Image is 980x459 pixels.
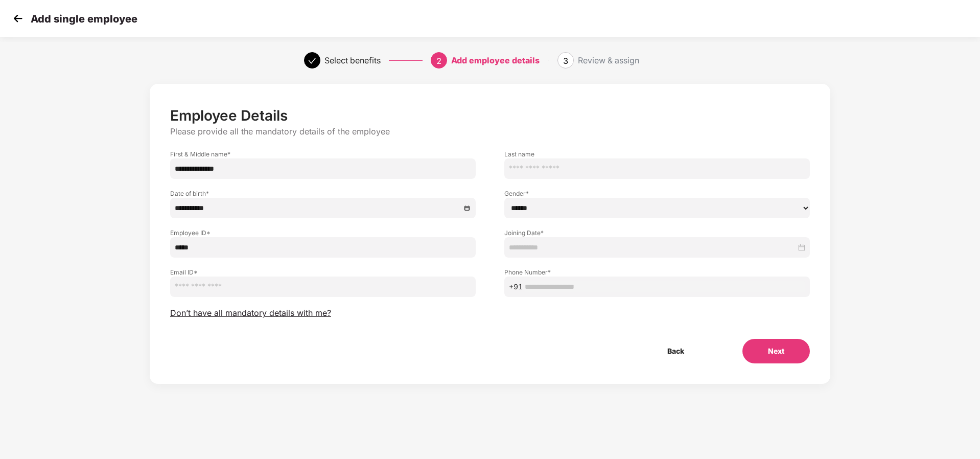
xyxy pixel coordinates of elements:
p: Please provide all the mandatory details of the employee [170,126,810,137]
label: Gender [504,189,810,198]
label: Date of birth [170,189,476,198]
button: Back [642,339,710,363]
span: 2 [436,56,441,66]
div: Add employee details [451,52,540,68]
label: First & Middle name [170,150,476,158]
span: +91 [509,281,523,292]
div: Select benefits [324,52,381,68]
p: Employee Details [170,107,810,124]
label: Joining Date [504,228,810,237]
p: Add single employee [31,13,137,25]
label: Employee ID [170,228,476,237]
img: svg+xml;base64,PHN2ZyB4bWxucz0iaHR0cDovL3d3dy53My5vcmcvMjAwMC9zdmciIHdpZHRoPSIzMCIgaGVpZ2h0PSIzMC... [10,11,26,26]
button: Next [742,339,810,363]
span: Don’t have all mandatory details with me? [170,308,331,318]
label: Last name [504,150,810,158]
label: Phone Number [504,268,810,277]
div: Review & assign [578,52,639,68]
label: Email ID [170,268,476,277]
span: check [308,57,316,65]
span: 3 [563,56,568,66]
